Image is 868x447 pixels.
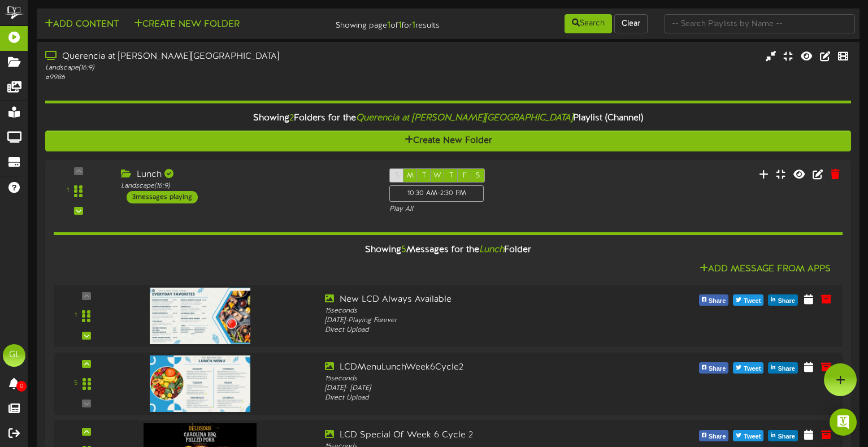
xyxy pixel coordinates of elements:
[696,262,834,276] button: Add Message From Apps
[706,363,728,375] span: Share
[407,172,414,180] span: M
[433,172,441,180] span: W
[325,429,637,442] div: LCD Special Of Week 6 Cycle 2
[121,168,372,181] div: Lunch
[733,294,763,306] button: Tweet
[45,50,371,63] div: Querencia at [PERSON_NAME][GEOGRAPHIC_DATA]
[389,205,574,214] div: Play All
[150,355,250,412] img: a2885690-59d8-4931-ab07-c95a80cd663c.jpg
[131,18,243,32] button: Create New Folder
[389,185,484,202] div: 10:30 AM - 2:30 PM
[565,14,612,33] button: Search
[45,73,371,83] div: # 9986
[614,14,648,33] button: Clear
[699,430,729,441] button: Share
[45,238,851,262] div: Showing Messages for the Folder
[45,131,851,151] button: Create New Folder
[45,63,371,73] div: Landscape ( 16:9 )
[733,362,763,374] button: Tweet
[310,13,448,32] div: Showing page of for results
[325,306,637,316] div: 15 seconds
[733,430,763,441] button: Tweet
[356,113,573,123] i: Querencia at [PERSON_NAME][GEOGRAPHIC_DATA]
[768,430,798,441] button: Share
[775,295,797,307] span: Share
[150,288,250,344] img: 80861336-ff4b-4889-a4ee-da0f6969b083.jpg
[741,295,763,307] span: Tweet
[325,326,637,335] div: Direct Upload
[699,294,729,306] button: Share
[741,363,763,375] span: Tweet
[325,374,637,384] div: 15 seconds
[401,245,406,255] span: 5
[398,20,402,31] strong: 1
[325,361,637,374] div: LCDMenuLunchWeek6Cycle2
[325,293,637,306] div: New LCD Always Available
[476,172,480,180] span: S
[325,384,637,393] div: [DATE] - [DATE]
[768,362,798,374] button: Share
[387,20,390,31] strong: 1
[289,113,294,123] span: 2
[706,295,728,307] span: Share
[775,431,797,443] span: Share
[665,14,856,33] input: -- Search Playlists by Name --
[16,381,27,392] span: 0
[412,20,415,31] strong: 1
[768,294,798,306] button: Share
[37,106,860,131] div: Showing Folders for the Playlist (Channel)
[3,344,25,367] div: GL
[41,18,122,32] button: Add Content
[121,181,372,191] div: Landscape ( 16:9 )
[422,172,426,180] span: T
[741,431,763,443] span: Tweet
[395,172,399,180] span: S
[127,191,198,203] div: 3 messages playing
[463,172,467,180] span: F
[449,172,453,180] span: T
[325,316,637,326] div: [DATE] - Playing Forever
[479,245,504,255] i: Lunch
[699,362,729,374] button: Share
[325,393,637,403] div: Direct Upload
[830,409,857,436] div: Open Intercom Messenger
[706,431,728,443] span: Share
[775,363,797,375] span: Share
